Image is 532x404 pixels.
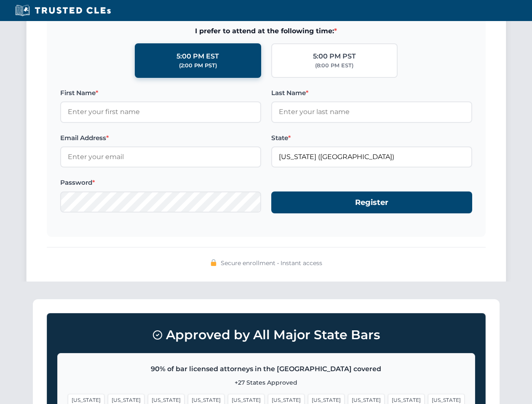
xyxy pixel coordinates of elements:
[271,88,472,98] label: Last Name
[271,101,472,122] input: Enter your last name
[271,191,472,214] button: Register
[60,146,261,167] input: Enter your email
[68,378,465,387] p: +27 States Approved
[271,133,472,143] label: State
[176,51,219,62] div: 5:00 PM EST
[60,101,261,122] input: Enter your first name
[60,26,472,37] span: I prefer to attend at the following time:
[313,51,356,62] div: 5:00 PM PST
[271,146,472,167] input: California (CA)
[60,133,261,143] label: Email Address
[179,61,217,70] div: (2:00 PM PST)
[13,4,113,17] img: Trusted CLEs
[68,364,465,375] p: 90% of bar licensed attorneys in the [GEOGRAPHIC_DATA] covered
[221,258,322,268] span: Secure enrollment • Instant access
[210,259,217,266] img: 🔒
[315,61,353,70] div: (8:00 PM EST)
[60,178,261,188] label: Password
[57,324,475,346] h3: Approved by All Major State Bars
[60,88,261,98] label: First Name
